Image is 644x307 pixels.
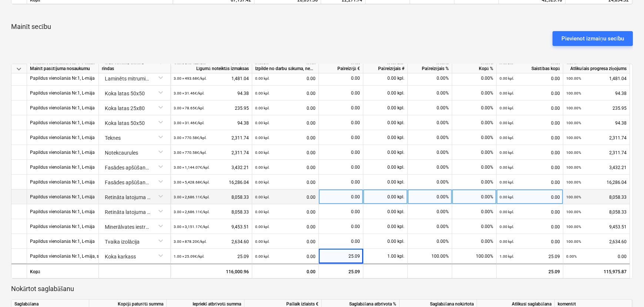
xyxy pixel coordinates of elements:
[566,189,627,205] div: 8,058.33
[27,64,99,73] div: Mainīt pasūtījuma nosaukumu
[255,175,316,190] div: 0.00
[452,100,497,115] div: 0.00%
[255,121,270,125] small: 0.00 kpl.
[408,86,452,100] div: 0.00%
[30,145,95,159] div: Papildus vienošanās Nr.1, L-māja
[408,204,452,219] div: 0.00%
[171,263,252,278] div: 116,000.96
[566,254,577,258] small: 0.00%
[500,121,514,125] small: 0.00 kpl.
[171,64,252,73] div: Līgumā noteiktās izmaksas
[255,115,316,131] div: 0.00
[174,115,249,131] div: 94.38
[500,249,560,264] div: 25.09
[255,234,316,249] div: 0.00
[255,145,316,160] div: 0.00
[174,225,210,229] small: 3.00 × 3,151.17€ / kpl.
[255,71,316,86] div: 0.00
[563,64,630,73] div: Atlikušais progresa ziņojums
[322,115,360,130] div: 0.00
[255,219,316,234] div: 0.00
[408,100,452,115] div: 0.00%
[566,249,627,264] div: 0.00
[500,136,514,140] small: 0.00 kpl.
[174,254,204,258] small: 1.00 × 25.09€ / kpl.
[408,234,452,249] div: 0.00%
[408,219,452,234] div: 0.00%
[566,136,581,140] small: 100.00%
[255,136,270,140] small: 0.00 kpl.
[174,86,249,101] div: 94.38
[322,86,360,100] div: 0.00
[452,64,497,73] div: Kopā %
[500,219,560,234] div: 0.00
[30,219,95,234] div: Papildus vienošanās Nr.1, L-māja
[566,219,627,234] div: 9,453.51
[174,76,207,80] small: 3.00 × 493.68€ / kpl.
[500,189,560,205] div: 0.00
[500,240,514,244] small: 0.00 kpl.
[408,249,452,264] div: 100.00%
[408,145,452,160] div: 0.00%
[322,160,360,175] div: 0.00
[500,165,514,169] small: 0.00 kpl.
[11,284,633,293] p: Nokārtot saglabāšanu
[174,145,249,160] div: 2,311.74
[561,34,624,43] div: Pievienot izmaiņu secību
[255,160,316,175] div: 0.00
[500,71,560,86] div: 0.00
[500,254,514,258] small: 1.00 kpl.
[322,219,360,234] div: 0.00
[566,240,581,244] small: 100.00%
[408,189,452,204] div: 0.00%
[30,115,95,130] div: Papildus vienošanās Nr.1, L-māja
[174,151,207,155] small: 3.00 × 770.58€ / kpl.
[566,115,627,131] div: 94.38
[255,76,270,80] small: 0.00 kpl.
[500,86,560,101] div: 0.00
[319,64,363,73] div: Pašreizējā €
[322,189,360,204] div: 0.00
[500,225,514,229] small: 0.00 kpl.
[319,263,363,278] div: 25.09
[252,263,319,278] div: 0.00
[566,234,627,249] div: 2,634.60
[452,189,497,204] div: 0.00%
[255,91,270,95] small: 0.00 kpl.
[255,165,270,169] small: 0.00 kpl.
[174,180,210,184] small: 3.00 × 5,428.68€ / kpl.
[255,130,316,145] div: 0.00
[174,136,207,140] small: 3.00 × 770.58€ / kpl.
[174,240,207,244] small: 3.00 × 878.20€ / kpl.
[408,64,452,73] div: Pašreizējais %
[11,22,633,31] p: Mainīt secību
[30,249,133,263] div: Papildus vienošanās Nr.1, L-māja, summas korekcija
[500,91,514,95] small: 0.00 kpl.
[452,204,497,219] div: 0.00%
[363,130,408,145] div: 0.00 kpl.
[363,64,408,73] div: Pašreizējais #
[255,100,316,116] div: 0.00
[30,130,95,145] div: Papildus vienošanās Nr.1, L-māja
[452,249,497,264] div: 100.00%
[452,130,497,145] div: 0.00%
[452,234,497,249] div: 0.00%
[500,204,560,219] div: 0.00
[452,175,497,189] div: 0.00%
[500,76,514,80] small: 0.00 kpl.
[174,249,249,264] div: 25.09
[174,121,204,125] small: 3.00 × 31.46€ / kpl.
[255,86,316,101] div: 0.00
[255,189,316,205] div: 0.00
[363,71,408,86] div: 0.00 kpl.
[500,234,560,249] div: 0.00
[408,71,452,86] div: 0.00%
[255,254,270,258] small: 0.00 kpl.
[322,71,360,86] div: 0.00
[563,263,630,278] div: 115,975.87
[255,106,270,110] small: 0.00 kpl.
[322,175,360,189] div: 0.00
[255,180,270,184] small: 0.00 kpl.
[500,115,560,131] div: 0.00
[322,204,360,219] div: 0.00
